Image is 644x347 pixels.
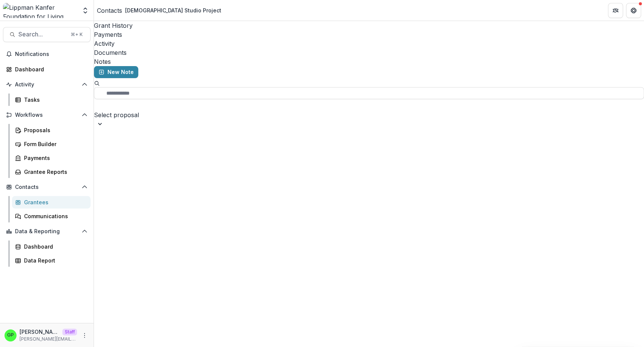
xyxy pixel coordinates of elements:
[12,254,91,267] a: Data Report
[12,240,91,253] a: Dashboard
[20,336,77,342] p: [PERSON_NAME][EMAIL_ADDRESS][DOMAIN_NAME]
[608,3,623,18] button: Partners
[12,138,91,150] a: Form Builder
[62,329,77,335] p: Staff
[94,48,644,57] a: Documents
[24,140,85,148] div: Form Builder
[24,243,85,250] div: Dashboard
[125,6,221,14] div: [DEMOGRAPHIC_DATA] Studio Project
[12,166,91,178] a: Grantee Reports
[94,66,138,78] button: New Note
[24,168,85,176] div: Grantee Reports
[3,78,91,91] button: Open Activity
[12,210,91,222] a: Communications
[24,198,85,206] div: Grantees
[97,6,122,15] a: Contacts
[12,196,91,208] a: Grantees
[12,94,91,106] a: Tasks
[15,228,79,235] span: Data & Reporting
[80,331,89,340] button: More
[80,3,91,18] button: Open entity switcher
[94,30,644,39] a: Payments
[3,181,91,193] button: Open Contacts
[24,154,85,162] div: Payments
[3,109,91,121] button: Open Workflows
[3,63,91,75] a: Dashboard
[3,3,77,18] img: Lippman Kanfer Foundation for Living Torah logo
[94,110,392,119] div: Select proposal
[24,126,85,134] div: Proposals
[69,30,84,39] div: ⌘ + K
[94,39,644,48] a: Activity
[3,225,91,237] button: Open Data & Reporting
[3,27,91,42] button: Search...
[15,184,79,190] span: Contacts
[7,333,14,338] div: Griffin Perry
[15,81,79,88] span: Activity
[12,124,91,136] a: Proposals
[3,48,91,60] button: Notifications
[626,3,641,18] button: Get Help
[24,212,85,220] div: Communications
[94,21,644,30] a: Grant History
[24,256,85,264] div: Data Report
[15,65,85,73] div: Dashboard
[94,57,644,66] a: Notes
[24,96,85,104] div: Tasks
[15,51,88,57] span: Notifications
[20,328,59,336] p: [PERSON_NAME]
[18,31,66,38] span: Search...
[97,5,224,16] nav: breadcrumb
[15,112,79,118] span: Workflows
[12,152,91,164] a: Payments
